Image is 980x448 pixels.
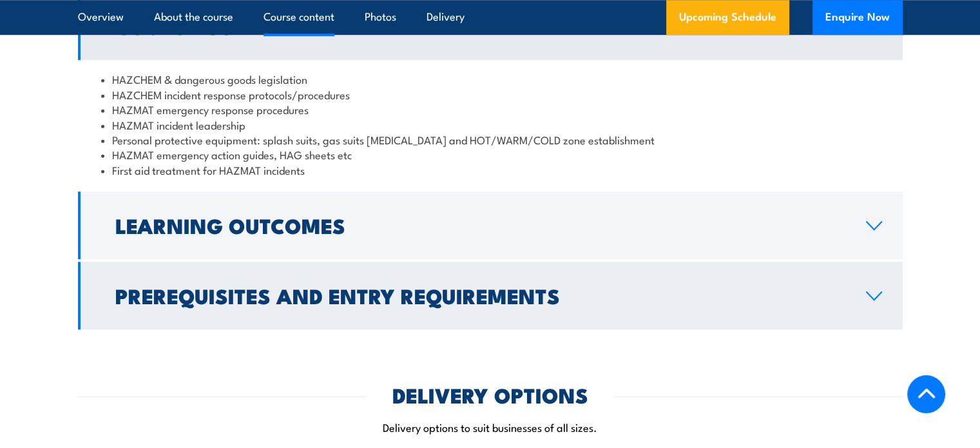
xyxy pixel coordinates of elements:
p: Delivery options to suit businesses of all sizes. [78,420,903,434]
li: HAZMAT emergency action guides, HAG sheets etc [101,147,879,162]
a: Learning Outcomes [78,191,903,259]
h2: DELIVERY OPTIONS [392,385,588,404]
li: HAZMAT emergency response procedures [101,102,879,117]
li: Personal protective equipment: splash suits, gas suits [MEDICAL_DATA] and HOT/WARM/COLD zone esta... [101,132,879,147]
li: First aid treatment for HAZMAT incidents [101,162,879,177]
h2: Prerequisites and Entry Requirements [115,286,845,304]
li: HAZCHEM incident response protocols/procedures [101,87,879,102]
h2: Course Content [115,17,845,35]
a: Prerequisites and Entry Requirements [78,262,903,329]
h2: Learning Outcomes [115,216,845,234]
li: HAZCHEM & dangerous goods legislation [101,72,879,86]
li: HAZMAT incident leadership [101,117,879,132]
